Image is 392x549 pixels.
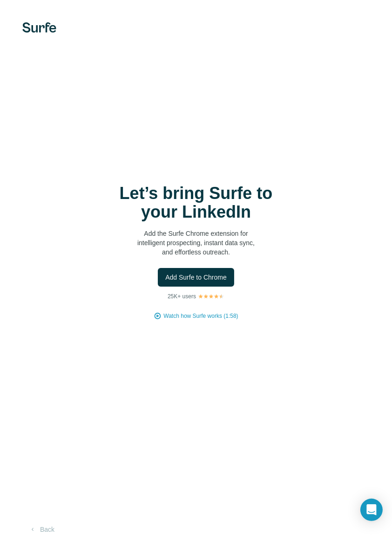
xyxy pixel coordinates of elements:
img: Surfe's logo [22,22,56,33]
button: Watch how Surfe works (1:58) [163,312,238,320]
div: Open Intercom Messenger [360,499,383,521]
h1: Let’s bring Surfe to your LinkedIn [103,184,289,221]
button: Add Surfe to Chrome [158,268,234,287]
span: Add Surfe to Chrome [165,273,227,282]
img: Rating Stars [198,294,224,299]
p: Add the Surfe Chrome extension for intelligent prospecting, instant data sync, and effortless out... [103,229,289,257]
button: Back [22,521,61,538]
p: 25K+ users [168,292,196,301]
